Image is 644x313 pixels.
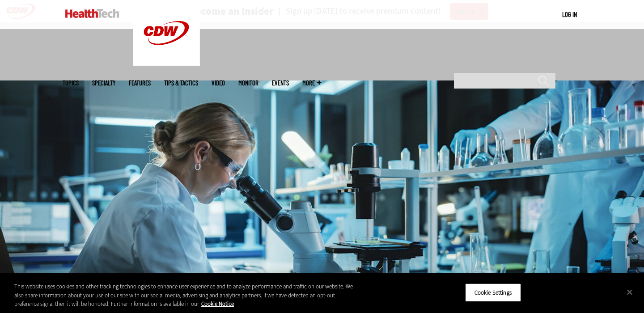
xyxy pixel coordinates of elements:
[465,283,521,302] button: Cookie Settings
[65,9,119,18] img: Home
[272,80,289,86] a: Events
[212,80,225,86] a: Video
[164,80,198,86] a: Tips & Tactics
[238,80,258,86] a: MonITor
[63,80,79,86] span: Topics
[302,80,321,86] span: More
[620,282,640,302] button: Close
[133,59,200,68] a: CDW
[562,10,577,18] a: Log in
[14,282,354,309] div: This website uses cookies and other tracking technologies to enhance user experience and to analy...
[201,300,234,308] a: More information about your privacy
[129,80,151,86] a: Features
[562,10,577,19] div: User menu
[92,80,115,86] span: Specialty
